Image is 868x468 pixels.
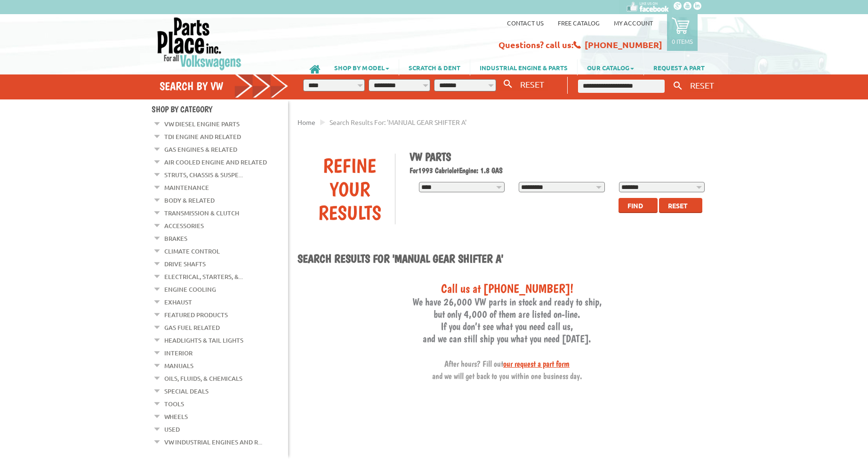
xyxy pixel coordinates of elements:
[672,37,693,45] p: 0 items
[164,143,237,156] a: Gas Engines & Related
[410,166,418,175] span: For
[152,104,288,114] h4: Shop By Category
[399,59,470,75] a: SCRATCH & DENT
[164,347,193,359] a: Interior
[520,79,544,89] span: RESET
[297,281,716,381] h3: We have 26,000 VW parts in stock and ready to ship, but only 4,000 of them are listed on-line. If...
[500,77,516,91] button: Search By VW...
[164,131,241,143] a: TDI Engine and Related
[164,436,262,448] a: VW Industrial Engines and R...
[164,207,239,219] a: Transmission & Clutch
[686,78,718,92] button: RESET
[659,198,702,213] button: Reset
[164,334,243,346] a: Headlights & Tail Lights
[164,245,220,257] a: Climate Control
[668,201,688,210] span: Reset
[459,166,503,175] span: Engine: 1.8 GAS
[164,156,267,168] a: Air Cooled Engine and Related
[164,118,240,130] a: VW Diesel Engine Parts
[164,360,193,372] a: Manuals
[470,59,577,75] a: INDUSTRIAL ENGINE & PARTS
[410,150,710,164] h1: VW Parts
[690,80,714,90] span: RESET
[410,166,710,175] h2: 1993 Cabriolet
[164,411,188,423] a: Wheels
[578,59,643,75] a: OUR CATALOG
[627,201,643,210] span: Find
[164,194,215,206] a: Body & Related
[644,59,714,75] a: REQUEST A PART
[441,281,573,296] span: Call us at [PHONE_NUMBER]!
[305,154,395,224] div: Refine Your Results
[619,198,658,213] button: Find
[330,118,466,126] span: Search results for: 'MANUAL GEAR SHIFTER A'
[164,232,187,245] a: Brakes
[164,398,184,410] a: Tools
[164,372,242,385] a: Oils, Fluids, & Chemicals
[671,78,685,94] button: Keyword Search
[164,169,243,181] a: Struts, Chassis & Suspe...
[164,296,192,308] a: Exhaust
[325,59,399,75] a: SHOP BY MODEL
[667,14,698,51] a: 0 items
[297,252,716,267] h1: Search results for 'MANUAL GEAR SHIFTER A'
[516,77,548,91] button: RESET
[164,181,209,194] a: Maintenance
[164,385,209,397] a: Special Deals
[164,271,243,283] a: Electrical, Starters, &...
[164,423,180,435] a: Used
[507,19,544,27] a: Contact us
[164,321,220,334] a: Gas Fuel Related
[297,118,315,126] a: Home
[164,258,206,270] a: Drive Shafts
[156,16,242,71] img: Parts Place Inc!
[558,19,600,27] a: Free Catalog
[614,19,653,27] a: My Account
[164,220,204,232] a: Accessories
[432,359,582,381] span: After hours? Fill out and we will get back to you within one business day.
[164,283,216,296] a: Engine Cooling
[160,79,289,93] h4: Search by VW
[503,359,570,369] a: our request a part form
[164,309,228,321] a: Featured Products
